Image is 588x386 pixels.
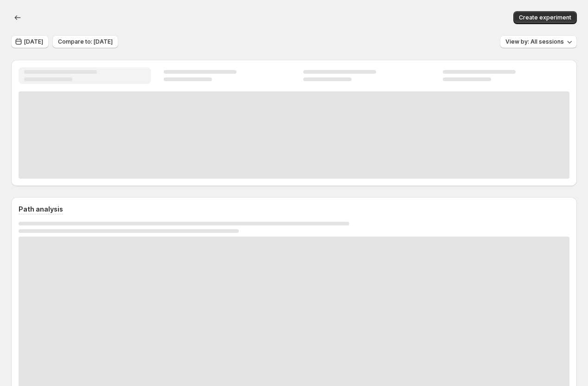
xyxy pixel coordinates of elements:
span: Compare to: [DATE] [58,38,113,45]
span: Create experiment [519,14,571,21]
span: [DATE] [24,38,43,45]
h3: Path analysis [19,205,63,214]
button: View by: All sessions [500,35,577,48]
span: View by: All sessions [505,38,564,45]
button: [DATE] [11,35,49,48]
button: Create experiment [513,11,577,24]
button: Compare to: [DATE] [52,35,118,48]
